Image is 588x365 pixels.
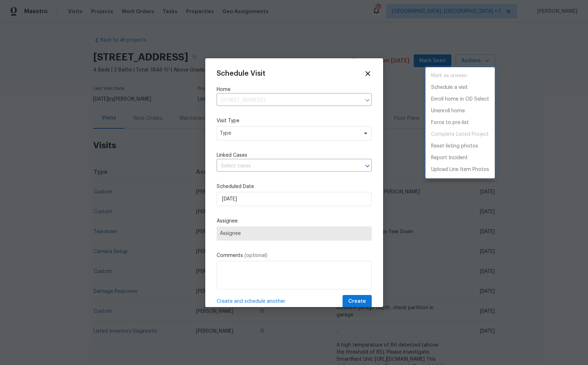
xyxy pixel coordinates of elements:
p: Unenroll home [431,107,465,115]
p: Reset listing photos [431,143,478,150]
p: Upload Line Item Photos [431,166,489,173]
p: Report Incident [431,154,468,162]
p: Enroll home in OD Select [431,96,489,103]
span: Project is already completed [425,129,495,140]
p: Schedule a visit [431,84,468,91]
p: Force to pre-list [431,119,469,127]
